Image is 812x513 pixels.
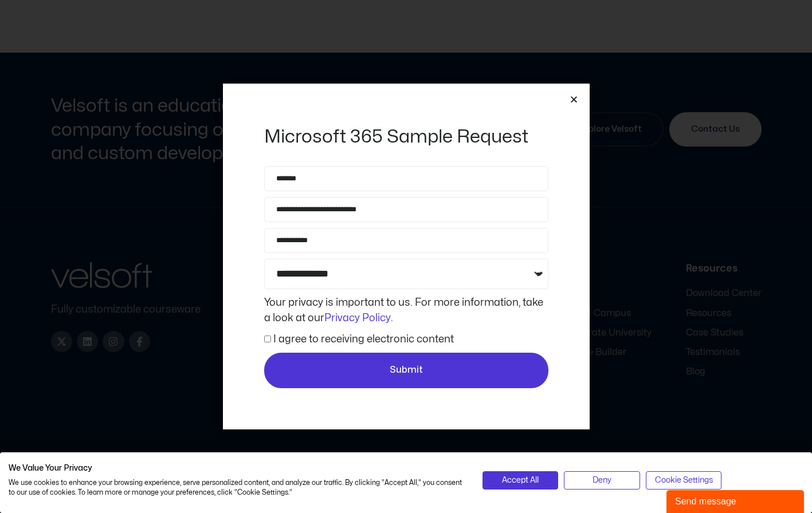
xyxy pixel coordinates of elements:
[264,353,548,388] button: Submit
[9,463,465,473] h2: We Value Your Privacy
[646,471,722,490] button: Adjust cookie preferences
[390,363,423,378] span: Submit
[570,95,578,104] a: Close
[9,478,465,498] p: We use cookies to enhance your browsing experience, serve personalized content, and analyze our t...
[502,474,539,487] span: Accept All
[564,471,640,490] button: Deny all cookies
[261,295,551,326] div: Your privacy is important to us. For more information, take a look at our .
[324,313,391,323] a: Privacy Policy
[273,334,454,344] label: I agree to receiving electronic content
[264,125,548,149] h2: Microsoft 365 Sample Request
[483,471,559,490] button: Accept all cookies
[666,488,806,513] iframe: chat widget
[593,474,611,487] span: Deny
[655,474,713,487] span: Cookie Settings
